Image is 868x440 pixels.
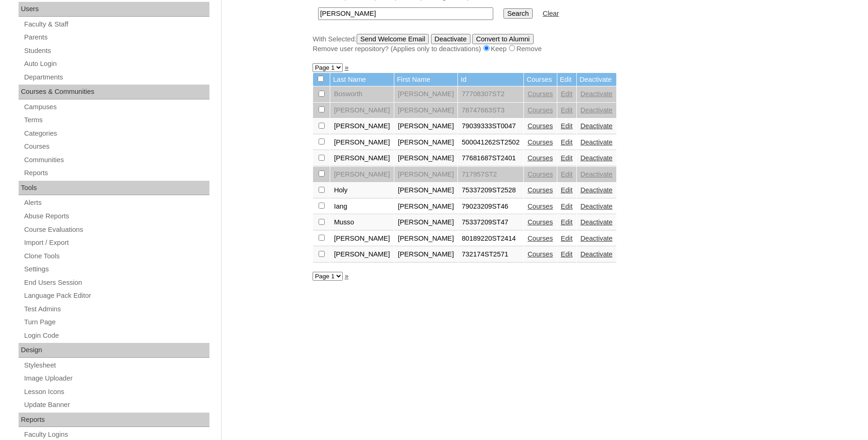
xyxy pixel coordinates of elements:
input: Convert to Alumni [472,34,534,44]
a: Courses [528,171,553,178]
a: Abuse Reports [23,210,209,222]
a: Courses [528,106,553,114]
td: [PERSON_NAME] [394,183,458,198]
a: Course Evaluations [23,224,209,236]
td: [PERSON_NAME] [330,247,394,263]
a: Deactivate [581,154,613,162]
td: [PERSON_NAME] [394,135,458,151]
a: Edit [561,138,573,146]
a: Reports [23,167,209,179]
div: Tools [19,181,209,196]
a: Deactivate [581,171,613,178]
td: Edit [557,73,576,86]
input: Send Welcome Email [357,34,429,44]
a: Turn Page [23,316,209,328]
a: Edit [561,218,573,226]
a: Deactivate [581,203,613,210]
a: Edit [561,90,573,98]
a: Import / Export [23,237,209,249]
a: Edit [561,106,573,114]
td: 77708307ST2 [458,86,523,102]
a: Campuses [23,101,209,113]
a: » [345,64,348,71]
td: [PERSON_NAME] [394,86,458,102]
a: End Users Session [23,277,209,289]
div: Design [19,343,209,358]
input: Search [318,7,493,20]
a: Courses [23,141,209,152]
a: Stylesheet [23,360,209,371]
a: Edit [561,203,573,210]
td: Iang [330,199,394,215]
a: Deactivate [581,138,613,146]
a: Settings [23,263,209,275]
td: [PERSON_NAME] [394,231,458,247]
td: [PERSON_NAME] [394,199,458,215]
a: Deactivate [581,186,613,194]
a: Alerts [23,197,209,209]
td: 77681687ST2401 [458,151,523,166]
td: First Name [394,73,458,86]
td: 78747663ST3 [458,103,523,118]
a: Communities [23,154,209,166]
td: [PERSON_NAME] [330,231,394,247]
a: Edit [561,250,573,258]
a: Edit [561,186,573,194]
td: 732174ST2571 [458,247,523,263]
a: Students [23,45,209,57]
a: Deactivate [581,90,613,98]
div: Courses & Communities [19,85,209,99]
td: [PERSON_NAME] [330,103,394,118]
td: [PERSON_NAME] [394,215,458,230]
a: Courses [528,138,553,146]
a: Courses [528,218,553,226]
a: Image Uploader [23,373,209,384]
td: 80189220ST2414 [458,231,523,247]
a: Edit [561,154,573,162]
a: Clear [543,10,559,17]
td: [PERSON_NAME] [394,103,458,118]
td: Id [458,73,523,86]
a: Deactivate [581,235,613,242]
td: 79039333ST0047 [458,118,523,134]
a: Courses [528,203,553,210]
a: Courses [528,250,553,258]
td: Bosworth [330,86,394,102]
td: [PERSON_NAME] [394,247,458,263]
a: Deactivate [581,250,613,258]
div: With Selected: [313,34,772,54]
a: Edit [561,235,573,242]
a: Update Banner [23,399,209,411]
a: Edit [561,171,573,178]
td: 79023209ST46 [458,199,523,215]
td: Courses [524,73,557,86]
a: Categories [23,128,209,139]
a: Edit [561,122,573,130]
a: Language Pack Editor [23,290,209,302]
td: [PERSON_NAME] [330,135,394,151]
a: » [345,272,348,280]
td: [PERSON_NAME] [394,118,458,134]
td: [PERSON_NAME] [330,118,394,134]
td: Deactivate [577,73,616,86]
td: Musso [330,215,394,230]
div: Users [19,2,209,17]
td: Holy [330,183,394,198]
a: Terms [23,114,209,126]
td: [PERSON_NAME] [394,151,458,166]
a: Login Code [23,330,209,341]
div: Remove user repository? (Applies only to deactivations) Keep Remove [313,44,772,54]
a: Courses [528,186,553,194]
td: [PERSON_NAME] [330,167,394,183]
a: Deactivate [581,122,613,130]
td: [PERSON_NAME] [394,167,458,183]
td: [PERSON_NAME] [330,151,394,166]
a: Deactivate [581,218,613,226]
td: 500041262ST2502 [458,135,523,151]
a: Lesson Icons [23,386,209,398]
a: Courses [528,235,553,242]
a: Clone Tools [23,250,209,262]
td: 75337209ST2528 [458,183,523,198]
div: Reports [19,413,209,427]
a: Deactivate [581,106,613,114]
